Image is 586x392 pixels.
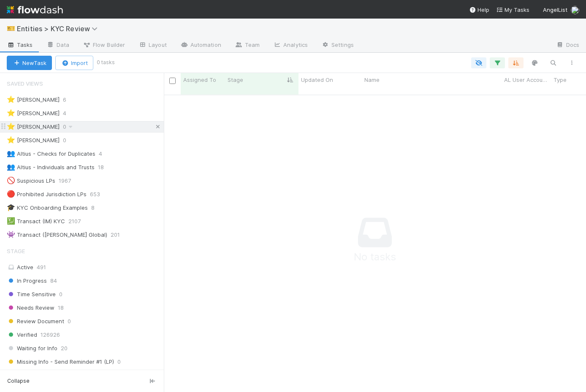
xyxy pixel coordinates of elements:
[7,56,52,70] button: NewTask
[63,122,75,132] span: 0
[63,135,75,146] span: 0
[63,108,75,119] span: 4
[59,289,62,300] span: 0
[7,262,162,273] div: Active
[7,25,15,32] span: 🎫
[63,95,75,105] span: 6
[7,204,15,211] span: 🎓
[111,230,128,240] span: 201
[17,24,102,33] span: Entities > KYC Review
[55,56,93,70] button: Import
[571,6,579,14] img: avatar_ec94f6e9-05c5-4d36-a6c8-d0cea77c3c29.png
[228,39,266,52] a: Team
[7,122,60,132] div: [PERSON_NAME]
[90,189,109,200] span: 653
[315,39,361,52] a: Settings
[7,330,37,340] span: Verified
[228,76,243,84] span: Stage
[183,76,216,84] span: Assigned To
[68,216,89,227] span: 2107
[496,5,529,14] a: My Tasks
[58,303,64,313] span: 18
[7,203,88,213] div: KYC Onboarding Examples
[169,78,176,84] input: Toggle All Rows Selected
[7,3,63,17] img: logo-inverted-e16ddd16eac7371096b0.svg
[7,231,15,238] span: 👾
[7,190,15,197] span: 🔴
[7,149,95,159] div: Altius - Checks for Duplicates
[59,176,79,186] span: 1967
[99,149,111,159] span: 4
[549,39,586,52] a: Docs
[117,357,121,367] span: 0
[7,41,33,49] span: Tasks
[7,243,25,260] span: Stage
[7,96,15,103] span: ⭐
[7,230,107,240] div: Transact ([PERSON_NAME] Global)
[266,39,315,52] a: Analytics
[174,39,228,52] a: Automation
[543,6,567,13] span: AngelList
[50,276,57,286] span: 84
[7,276,47,286] span: In Progress
[91,203,103,213] span: 8
[132,39,174,52] a: Layout
[553,76,567,84] span: Type
[76,39,132,52] a: Flow Builder
[7,135,60,146] div: [PERSON_NAME]
[496,6,529,13] span: My Tasks
[7,136,15,143] span: ⭐
[301,76,333,84] span: Updated On
[7,150,15,157] span: 👥
[7,123,15,130] span: ⭐
[7,163,15,170] span: 👥
[7,357,114,367] span: Missing Info - Send Reminder #1 (LP)
[7,176,55,186] div: Suspicious LPs
[7,303,54,313] span: Needs Review
[97,59,115,66] small: 0 tasks
[41,330,60,340] span: 126926
[7,95,60,105] div: [PERSON_NAME]
[83,41,125,49] span: Flow Builder
[7,75,43,92] span: Saved Views
[7,109,15,116] span: ⭐
[7,177,15,184] span: 🚫
[7,343,57,354] span: Waiting for Info
[37,264,46,270] span: 491
[98,162,112,173] span: 18
[504,76,549,84] span: AL User Account Name
[68,316,71,327] span: 0
[61,343,68,354] span: 20
[40,39,76,52] a: Data
[364,76,380,84] span: Name
[7,189,87,200] div: Prohibited Jurisdiction LPs
[7,108,60,119] div: [PERSON_NAME]
[7,217,15,224] span: 💹
[7,377,30,385] span: Collapse
[469,5,489,14] div: Help
[7,162,95,173] div: Altius - Individuals and Trusts
[7,289,56,300] span: Time Sensitive
[7,316,64,327] span: Review Document
[7,216,65,227] div: Transact (IM) KYC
